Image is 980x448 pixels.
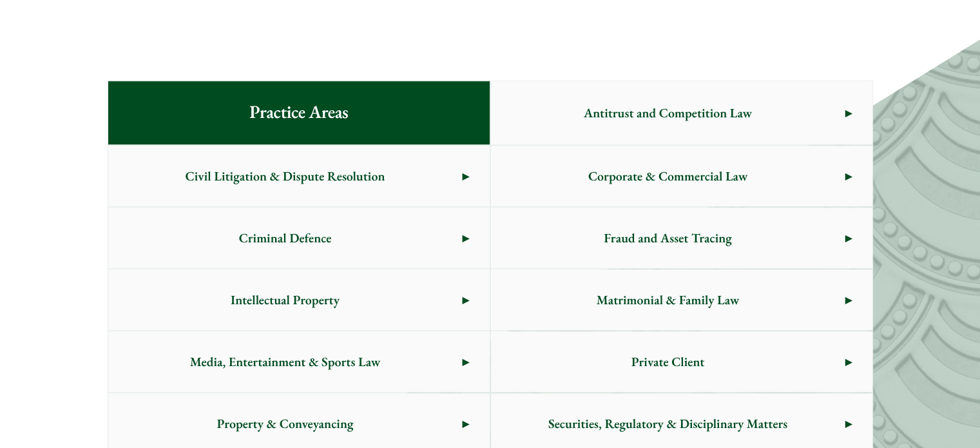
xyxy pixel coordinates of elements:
[491,208,845,268] span: Fraud and Asset Tracing
[491,331,872,392] a: Private Client
[491,146,845,206] span: Corporate & Commercial Law
[108,331,463,392] span: Media, Entertainment & Sports Law
[108,208,463,268] span: Criminal Defence
[229,81,369,144] span: Practice Areas
[108,269,490,330] a: Intellectual Property
[108,331,490,392] a: Media, Entertainment & Sports Law
[491,331,845,392] span: Private Client
[491,83,845,143] span: Antitrust and Competition Law
[108,146,463,206] span: Civil Litigation & Dispute Resolution
[491,269,872,330] a: Matrimonial & Family Law
[491,208,872,268] a: Fraud and Asset Tracing
[108,208,490,268] a: Criminal Defence
[108,269,463,330] span: Intellectual Property
[491,269,845,330] span: Matrimonial & Family Law
[491,81,872,144] a: Antitrust and Competition Law
[108,146,490,206] a: Civil Litigation & Dispute Resolution
[491,146,872,206] a: Corporate & Commercial Law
